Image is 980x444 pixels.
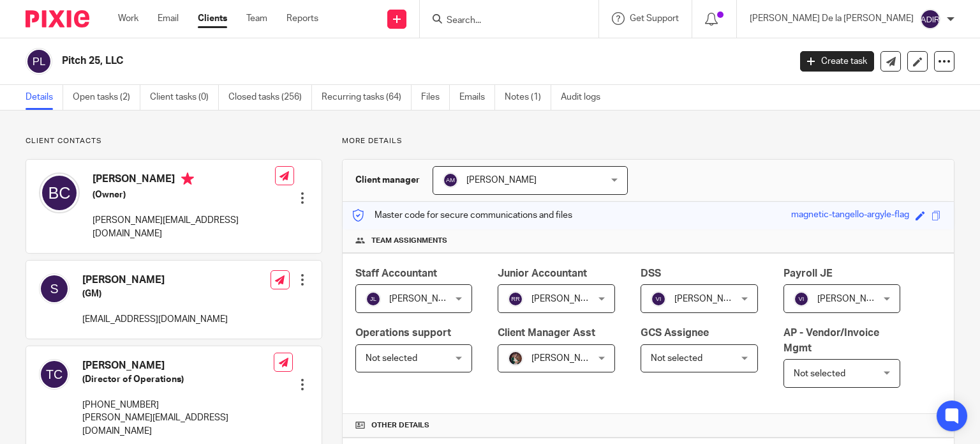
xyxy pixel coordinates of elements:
[93,214,275,240] p: [PERSON_NAME][EMAIL_ADDRESS][DOMAIN_NAME]
[794,369,845,378] span: Not selected
[505,85,551,110] a: Notes (1)
[93,172,275,188] h4: [PERSON_NAME]
[445,15,560,27] input: Search
[93,188,275,201] h5: (Owner)
[82,399,274,411] p: [PHONE_NUMBER]
[355,268,437,279] span: Staff Accountant
[794,291,809,307] img: svg%3E
[531,295,602,303] span: [PERSON_NAME]
[82,313,228,326] p: [EMAIL_ADDRESS][DOMAIN_NAME]
[389,295,459,303] span: [PERSON_NAME]
[322,85,412,110] a: Recurring tasks (64)
[82,373,274,386] h5: (Director of Operations)
[82,359,274,372] h4: [PERSON_NAME]
[26,136,322,146] p: Client contacts
[920,9,940,29] img: svg%3E
[750,12,914,25] p: [PERSON_NAME] De la [PERSON_NAME]
[641,268,661,279] span: DSS
[421,85,450,110] a: Files
[73,85,140,110] a: Open tasks (2)
[630,14,679,23] span: Get Support
[783,268,833,279] span: Payroll JE
[651,291,666,307] img: svg%3E
[508,351,523,366] img: Profile%20picture%20JUS.JPG
[82,273,228,287] h4: [PERSON_NAME]
[355,174,420,187] h3: Client manager
[198,12,227,25] a: Clients
[466,176,537,185] span: [PERSON_NAME]
[674,295,745,303] span: [PERSON_NAME]
[82,287,228,300] h5: (GM)
[26,48,52,75] img: svg%3E
[371,236,447,246] span: Team assignments
[246,12,267,25] a: Team
[459,85,495,110] a: Emails
[355,328,451,338] span: Operations support
[508,291,523,307] img: svg%3E
[791,208,909,223] div: magnetic-tangello-argyle-flag
[39,273,70,304] img: svg%3E
[498,268,587,279] span: Junior Accountant
[651,354,702,363] span: Not selected
[342,136,954,146] p: More details
[158,12,179,25] a: Email
[118,12,138,25] a: Work
[82,411,274,438] p: [PERSON_NAME][EMAIL_ADDRESS][DOMAIN_NAME]
[39,359,70,390] img: svg%3E
[443,172,458,188] img: svg%3E
[352,209,572,222] p: Master code for secure communications and files
[817,295,887,303] span: [PERSON_NAME]
[371,420,429,431] span: Other details
[26,10,89,27] img: Pixie
[800,51,874,72] a: Create task
[783,328,879,353] span: AP - Vendor/Invoice Mgmt
[366,354,417,363] span: Not selected
[39,172,80,213] img: svg%3E
[531,354,602,363] span: [PERSON_NAME]
[181,172,194,185] i: Primary
[366,291,381,307] img: svg%3E
[561,85,610,110] a: Audit logs
[150,85,219,110] a: Client tasks (0)
[641,328,709,338] span: GCS Assignee
[228,85,312,110] a: Closed tasks (256)
[62,54,637,68] h2: Pitch 25, LLC
[286,12,318,25] a: Reports
[26,85,63,110] a: Details
[498,328,595,338] span: Client Manager Asst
